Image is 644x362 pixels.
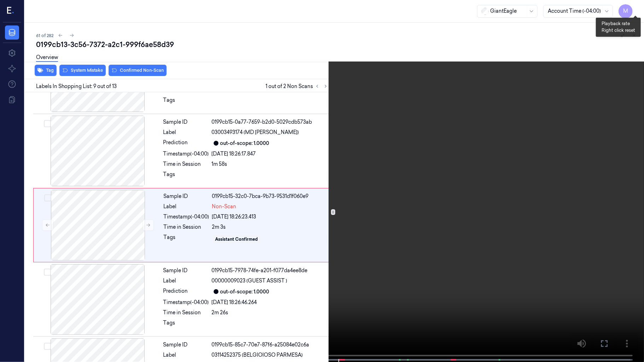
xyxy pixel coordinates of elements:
button: Select row [44,343,51,350]
div: 1m 58s [212,160,329,168]
div: 0199cb15-7978-74fe-a201-f077da4ee8de [212,267,329,274]
div: Sample ID [163,341,209,349]
button: System Mistake [59,65,106,76]
div: Sample ID [164,193,209,200]
div: out-of-scope: 1.0000 [220,288,269,296]
div: Tags [163,171,209,182]
div: Tags [163,97,209,108]
div: Time in Session [163,309,209,316]
button: Tag [35,65,57,76]
span: 03003493174 (MD [PERSON_NAME]) [212,129,299,136]
span: 61 of 282 [36,33,53,39]
button: Select row [44,120,51,127]
div: [DATE] 18:26:17.847 [212,150,329,158]
div: [DATE] 18:26:23.413 [212,213,328,221]
span: Labels In Shopping List: 9 out of 13 [36,83,117,90]
button: M [619,4,633,18]
div: 0199cb13-3c56-7372-a2c1-999f6ae58d39 [36,40,638,49]
div: Label [163,129,209,136]
div: Timestamp (-04:00) [163,150,209,158]
div: 0199cb15-85c7-70e7-87f6-a25084e02c6a [212,341,329,349]
div: Label [163,277,209,285]
div: Prediction [163,139,209,147]
div: Tags [163,319,209,331]
span: 00000009023 (GUEST ASSIST ) [212,277,288,285]
div: Sample ID [163,267,209,274]
div: Prediction [163,287,209,296]
a: Overview [36,54,58,62]
div: Label [164,203,209,210]
div: 0199cb15-32c0-7bca-9b73-9531d1f060e9 [212,193,328,200]
span: 03114252375 (BELGIOIOSO PARMESA) [212,351,303,359]
div: 2m 26s [212,309,329,316]
div: Label [163,351,209,359]
div: 0199cb15-0a77-7659-b2d0-5029cdb573ab [212,118,329,126]
div: 2m 3s [212,223,328,231]
span: Non-Scan [212,203,237,210]
div: Assistant Confirmed [215,236,258,243]
div: Timestamp (-04:00) [163,299,209,306]
div: Timestamp (-04:00) [164,213,209,221]
button: Select row [44,269,51,276]
div: [DATE] 18:26:46.264 [212,299,329,306]
button: Confirmed Non-Scan [109,65,167,76]
div: Time in Session [163,160,209,168]
div: Tags [164,234,209,245]
span: 1 out of 2 Non Scans [266,82,330,90]
button: Select row [44,194,51,202]
div: Sample ID [163,118,209,126]
div: Time in Session [164,223,209,231]
div: out-of-scope: 1.0000 [220,140,269,147]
